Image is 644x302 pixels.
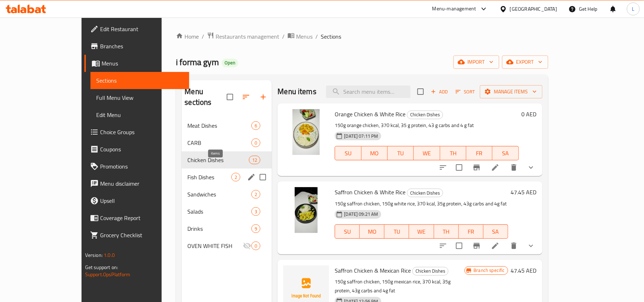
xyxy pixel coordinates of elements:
[182,151,272,169] div: Chicken Dishes12
[362,146,388,160] button: MO
[251,224,260,233] div: items
[360,224,384,239] button: MO
[187,207,251,216] span: Salads
[462,226,481,237] span: FR
[252,243,260,249] span: 0
[335,277,464,295] p: 150g saffron chicken, 150g mexican rice, 370 kcal, 35g protein, 43g carbs and 4g fat
[486,226,505,237] span: SA
[251,242,260,250] div: items
[510,5,557,13] div: [GEOGRAPHIC_DATA]
[182,237,272,254] div: OVEN WHITE FISH0
[453,55,499,69] button: import
[249,156,260,164] div: items
[182,203,272,220] div: Salads3
[252,208,260,215] span: 3
[249,157,260,164] span: 12
[84,38,189,55] a: Branches
[456,88,475,96] span: Sort
[182,186,272,203] div: Sandwiches2
[182,114,272,257] nav: Menu sections
[283,109,329,155] img: Orange Chicken & White Rice
[251,138,260,147] div: items
[335,109,405,120] span: Orange Chicken & White Rice
[246,172,257,182] button: edit
[252,122,260,129] span: 6
[527,242,535,250] svg: Show Choices
[84,20,189,38] a: Edit Restaurant
[251,190,260,199] div: items
[100,162,183,171] span: Promotions
[100,42,183,50] span: Branches
[527,163,535,172] svg: Show Choices
[84,55,189,72] a: Menus
[335,199,508,208] p: 150g saffron chicken, 150g white rice, 370 kcal, 35g protein, 43g carbs and 4g fat
[277,86,316,97] h2: Menu items
[90,89,189,106] a: Full Menu View
[187,156,249,164] div: Chicken Dishes
[522,237,540,254] button: show more
[452,238,467,253] span: Select to update
[428,86,451,97] button: Add
[483,224,508,239] button: SA
[522,109,537,119] h6: 0 AED
[491,163,500,172] a: Edit menu item
[84,209,189,226] a: Coverage Report
[187,242,243,250] span: OVEN WHITE FISH
[451,86,480,97] span: Sort items
[283,187,329,233] img: Saffron Chicken & White Rice
[495,148,516,159] span: SA
[90,106,189,123] a: Edit Menu
[522,159,540,176] button: show more
[511,266,537,276] h6: 47.45 AED
[176,32,548,41] nav: breadcrumb
[414,146,440,160] button: WE
[468,237,485,254] button: Branch-specific-item
[407,189,443,197] div: Chicken Dishes
[202,32,204,41] li: /
[335,121,518,130] p: 150g orange chicken, 370 kcal, 35 g protein, 43 g carbs and 4 g fat
[84,123,189,141] a: Choice Groups
[315,32,318,41] li: /
[255,88,272,106] button: Add section
[85,250,103,260] span: Version:
[466,146,492,160] button: FR
[187,224,251,233] span: Drinks
[468,159,485,176] button: Branch-specific-item
[384,224,409,239] button: TU
[187,121,251,130] span: Meat Dishes
[338,148,358,159] span: SU
[335,265,411,276] span: Saffron Chicken & Mexican Rice
[100,128,183,136] span: Choice Groups
[176,54,219,70] span: i forma gym
[440,146,466,160] button: TH
[432,5,476,13] div: Menu-management
[185,86,227,108] h2: Menu sections
[407,111,443,119] span: Chicken Dishes
[100,145,183,154] span: Coupons
[412,226,431,237] span: WE
[96,76,183,85] span: Sections
[459,58,493,67] span: import
[363,226,382,237] span: MO
[84,158,189,175] a: Promotions
[252,140,260,146] span: 0
[335,224,360,239] button: SU
[491,242,500,250] a: Edit menu item
[222,60,238,66] span: Open
[508,58,542,67] span: export
[187,138,251,147] span: CARB
[341,133,381,140] span: [DATE] 07:11 PM
[100,214,183,222] span: Coverage Report
[100,179,183,188] span: Menu disclaimer
[90,72,189,89] a: Sections
[237,88,255,106] span: Sort sections
[505,237,522,254] button: delete
[187,190,251,199] span: Sandwiches
[84,226,189,244] a: Grocery Checklist
[252,191,260,198] span: 2
[96,111,183,119] span: Edit Menu
[243,242,251,250] svg: Inactive section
